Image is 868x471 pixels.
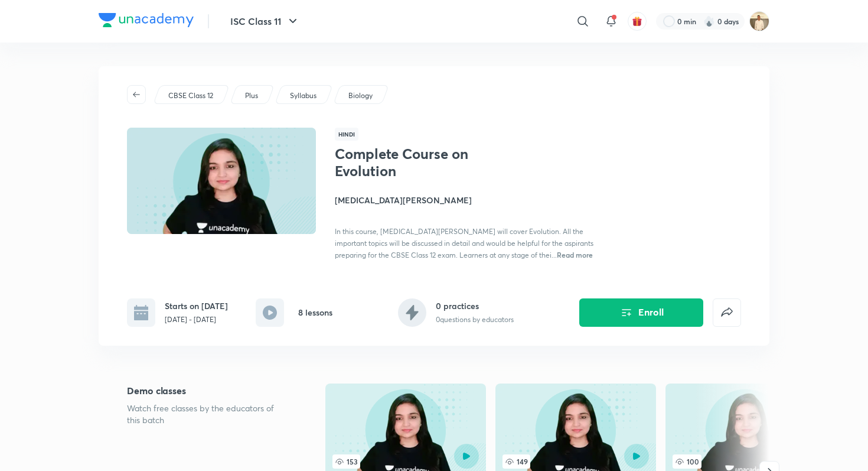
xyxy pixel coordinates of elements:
[628,12,647,31] button: avatar
[632,16,642,27] img: avatar
[127,384,288,398] h5: Demo classes
[557,250,593,259] span: Read more
[436,300,514,312] h6: 0 practices
[298,306,332,319] h6: 8 lessons
[165,300,228,312] h6: Starts on [DATE]
[168,90,213,101] p: CBSE Class 12
[335,227,593,259] span: In this course, [MEDICAL_DATA][PERSON_NAME] will cover Evolution. All the important topics will b...
[347,90,375,101] a: Biology
[288,90,319,101] a: Syllabus
[243,90,260,101] a: Plus
[673,454,701,469] span: 100
[335,145,528,180] h1: Complete Course on Evolution
[749,11,769,31] img: Chandrakant Deshmukh
[223,9,307,33] button: ISC Class 11
[245,90,258,101] p: Plus
[502,454,530,469] span: 149
[99,13,194,27] img: Company Logo
[703,15,715,27] img: streak
[167,90,216,101] a: CBSE Class 12
[713,298,741,327] button: false
[165,314,228,325] p: [DATE] - [DATE]
[127,402,288,426] p: Watch free classes by the educators of this batch
[125,126,318,235] img: Thumbnail
[335,194,599,206] h4: [MEDICAL_DATA][PERSON_NAME]
[290,90,316,101] p: Syllabus
[436,314,514,325] p: 0 questions by educators
[99,13,194,30] a: Company Logo
[332,454,360,469] span: 153
[579,298,703,327] button: Enroll
[348,90,373,101] p: Biology
[335,128,358,141] span: Hindi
